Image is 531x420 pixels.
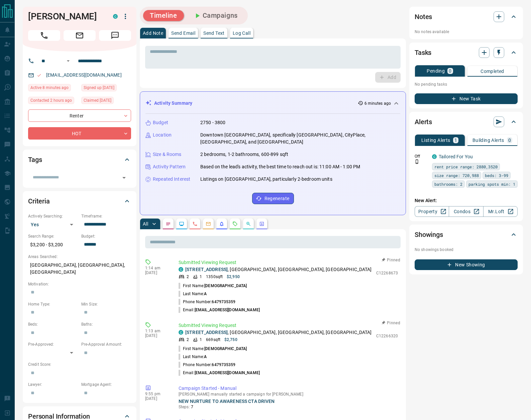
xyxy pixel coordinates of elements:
svg: Notes [166,221,171,227]
p: 2 bedrooms, 1-2 bathrooms, 600-899 sqft [200,151,288,158]
h2: Criteria [28,196,50,206]
p: Budget [153,119,168,126]
p: 0 [508,138,511,143]
p: Completed [481,69,504,74]
div: Alerts [415,114,518,130]
span: A [204,291,207,296]
span: rent price range: 2880,3520 [434,163,498,170]
p: [DATE] [145,396,169,401]
svg: Agent Actions [259,221,264,227]
p: 1:14 am [145,266,169,270]
p: Motivation: [28,281,131,287]
p: Repeated Interest [153,176,190,183]
p: No pending tasks [415,79,518,89]
p: 9:55 pm [145,392,169,396]
p: First Name: [179,283,247,289]
div: Criteria [28,193,131,209]
div: Showings [415,227,518,243]
span: Call [28,30,60,41]
svg: Push Notification Only [415,159,419,164]
p: 1 [454,138,457,143]
h2: Tasks [415,47,431,58]
p: $2,950 [227,274,240,280]
p: Pre-Approved: [28,341,78,347]
p: 1 [200,337,202,343]
button: New Showing [415,259,518,270]
div: condos.ca [113,14,118,19]
p: Listing Alerts [421,138,450,143]
div: Activity Summary6 minutes ago [145,97,400,109]
p: 669 sqft [206,337,220,343]
p: 2750 - 3800 [200,119,225,126]
p: Pre-Approval Amount: [81,341,131,347]
div: HOT [28,127,131,140]
p: C12266320 [376,333,398,339]
div: Notes [415,9,518,25]
p: Submitted Viewing Request [179,322,398,329]
span: [EMAIL_ADDRESS][DOMAIN_NAME] [195,308,260,312]
a: Tailored For You [439,154,473,159]
p: Beds: [28,321,78,327]
p: 2 [187,274,189,280]
p: $2,750 [224,337,237,343]
a: Condos [449,206,483,217]
p: Listings on [GEOGRAPHIC_DATA], particularly 2-bedroom units [200,176,332,183]
span: 7 [191,405,193,409]
div: Tue Aug 25 2020 [81,84,131,93]
p: 1350 sqft [206,274,223,280]
p: , [GEOGRAPHIC_DATA], [GEOGRAPHIC_DATA], [GEOGRAPHIC_DATA] [185,329,372,336]
p: Budget: [81,233,131,239]
p: [PERSON_NAME] manually started a campaign for [PERSON_NAME] [179,392,398,397]
h1: [PERSON_NAME] [28,11,103,22]
p: $3,200 - $3,200 [28,239,78,250]
p: Credit Score: [28,361,131,367]
p: , [GEOGRAPHIC_DATA], [GEOGRAPHIC_DATA], [GEOGRAPHIC_DATA] [185,266,372,273]
p: [DATE] [145,270,169,275]
div: Tasks [415,45,518,61]
p: Last Name: [179,354,207,360]
svg: Email Valid [37,73,41,78]
p: Downtown [GEOGRAPHIC_DATA], specifically [GEOGRAPHIC_DATA], CityPlace, [GEOGRAPHIC_DATA], and [GE... [200,132,400,146]
svg: Emails [206,221,211,227]
span: Claimed [DATE] [84,97,111,104]
p: Phone Number: [179,362,236,368]
button: Pinned [381,320,401,326]
p: Lawyer: [28,382,78,388]
p: [DATE] [145,333,169,338]
p: 1 [200,274,202,280]
span: A [204,354,207,359]
p: Send Text [203,31,225,35]
p: Phone Number: [179,299,236,305]
a: Mr.Loft [483,206,518,217]
p: Size & Rooms [153,151,182,158]
h2: Alerts [415,116,432,127]
button: Timeline [143,10,184,21]
svg: Requests [232,221,238,227]
div: Sat Aug 16 2025 [28,97,78,106]
p: Baths: [81,321,131,327]
span: beds: 3-99 [485,172,508,179]
span: bathrooms: 2 [434,181,462,187]
p: 6 minutes ago [364,100,391,106]
div: Tue Aug 25 2020 [81,97,131,106]
p: Home Type: [28,301,78,307]
div: condos.ca [179,267,183,272]
a: Property [415,206,449,217]
p: Add Note [143,31,163,35]
p: Search Range: [28,233,78,239]
div: condos.ca [432,154,437,159]
a: NEW NURTURE TO AWARENESS CTA DRIVEN [179,399,275,404]
svg: Opportunities [246,221,251,227]
button: Regenerate [252,193,294,204]
span: [DEMOGRAPHIC_DATA] [204,283,247,288]
span: Email [64,30,96,41]
p: Email: [179,307,260,313]
div: Yes [28,219,78,230]
button: Open [119,173,129,182]
p: Activity Pattern [153,163,186,170]
p: Building Alerts [472,138,504,143]
span: Contacted 2 hours ago [30,97,72,104]
span: [DEMOGRAPHIC_DATA] [204,346,247,351]
p: 1:13 am [145,329,169,333]
h2: Showings [415,229,443,240]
